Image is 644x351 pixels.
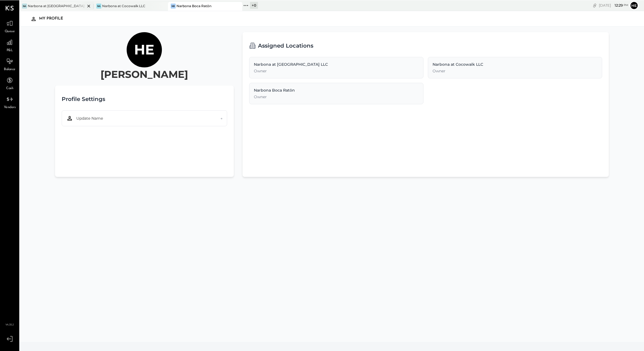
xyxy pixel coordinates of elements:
div: Narbona Boca Ratōn [254,87,419,93]
span: P&L [7,48,13,53]
a: P&L [0,37,19,53]
span: Balance [4,67,15,72]
div: Owner [254,68,419,73]
span: Queue [5,29,15,34]
div: My Profile [39,14,69,23]
div: [DATE] [599,2,628,8]
span: Update Name [76,115,103,121]
div: Narbona at Cocowalk LLC [102,3,145,8]
div: Narbona at Cocowalk LLC [433,61,597,67]
h2: Profile Settings [62,92,105,106]
div: Na [22,3,27,8]
div: Narbona Boca Ratōn [176,3,211,8]
div: copy link [592,2,597,8]
h2: [PERSON_NAME] [100,67,188,81]
a: Balance [0,56,19,72]
div: Owner [254,94,419,99]
h1: He [134,41,154,58]
div: NB [171,3,176,8]
a: Queue [0,18,19,34]
span: Vendors [4,105,16,110]
div: Na [96,3,101,8]
button: Update Name→ [62,110,227,126]
h2: Assigned Locations [258,39,313,52]
div: Narbona at [GEOGRAPHIC_DATA] LLC [28,3,85,8]
button: He [630,1,638,10]
span: Cash [6,86,13,91]
a: Cash [0,75,19,91]
span: → [220,115,222,121]
div: + 0 [250,2,258,9]
a: Vendors [0,94,19,110]
div: Owner [433,68,597,73]
div: Narbona at [GEOGRAPHIC_DATA] LLC [254,61,419,67]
